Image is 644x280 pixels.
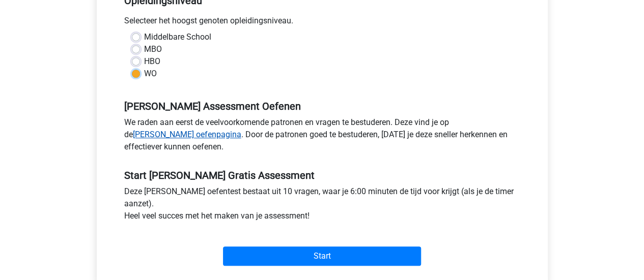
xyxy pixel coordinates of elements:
[117,185,528,226] div: Deze [PERSON_NAME] oefentest bestaat uit 10 vragen, waar je 6:00 minuten de tijd voor krijgt (als...
[117,15,528,31] div: Selecteer het hoogst genoten opleidingsniveau.
[144,68,157,80] label: WO
[144,43,162,55] label: MBO
[133,130,241,139] a: [PERSON_NAME] oefenpagina
[144,55,160,68] label: HBO
[124,169,520,181] h5: Start [PERSON_NAME] Gratis Assessment
[124,100,520,112] h5: [PERSON_NAME] Assessment Oefenen
[144,31,211,43] label: Middelbare School
[223,246,421,266] input: Start
[117,116,528,157] div: We raden aan eerst de veelvoorkomende patronen en vragen te bestuderen. Deze vind je op de . Door...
